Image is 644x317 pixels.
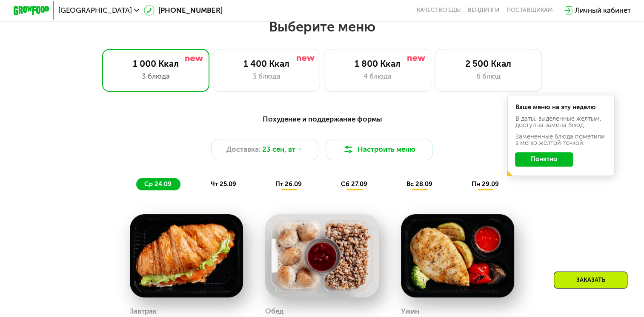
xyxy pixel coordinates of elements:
div: 1 000 Ккал [112,58,200,69]
div: 1 800 Ккал [333,58,422,69]
span: ср 24.09 [144,180,172,188]
div: 2 500 Ккал [444,58,532,69]
div: 4 блюда [333,71,422,82]
div: В даты, выделенные желтым, доступна замена блюд. [515,116,606,128]
h2: Выберите меню [29,18,615,35]
span: чт 25.09 [211,180,236,188]
span: [GEOGRAPHIC_DATA] [58,7,132,14]
span: вс 28.09 [406,180,432,188]
div: Заменённые блюда пометили в меню жёлтой точкой. [515,133,606,146]
div: 3 блюда [222,71,311,82]
span: пн 29.09 [472,180,499,188]
div: 1 400 Ккал [222,58,311,69]
div: Заказать [554,272,627,289]
span: пт 26.09 [275,180,302,188]
div: Похудение и поддержание формы [57,113,587,125]
button: Настроить меню [326,139,433,160]
div: Ваше меню на эту неделю [515,104,606,110]
span: сб 27.09 [341,180,367,188]
div: 6 блюд [444,71,532,82]
button: Понятно [515,152,573,167]
a: Качество еды [416,7,461,14]
div: поставщикам [507,7,553,14]
div: Личный кабинет [575,5,630,16]
a: Вендинги [468,7,499,14]
span: Доставка: [226,144,260,155]
span: 23 сен, вт [262,144,295,155]
a: [PHONE_NUMBER] [144,5,223,16]
div: 3 блюда [112,71,200,82]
